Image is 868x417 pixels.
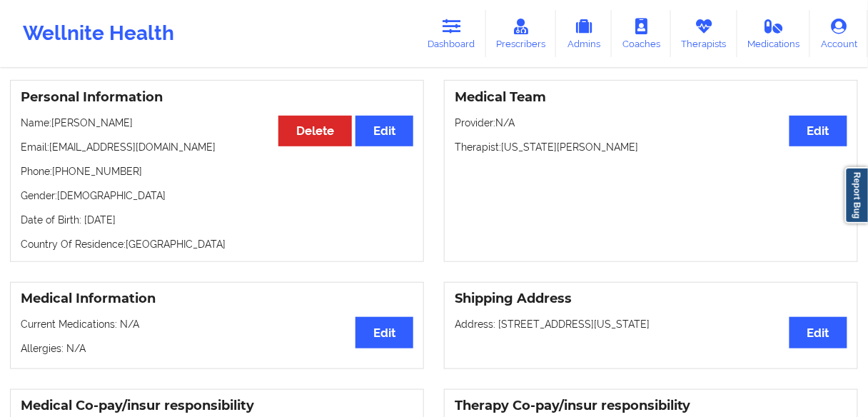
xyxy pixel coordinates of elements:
a: Therapists [671,10,737,57]
a: Medications [737,10,811,57]
h3: Medical Information [21,291,413,307]
p: Phone: [PHONE_NUMBER] [21,164,413,179]
p: Date of Birth: [DATE] [21,213,413,227]
p: Name: [PERSON_NAME] [21,116,413,130]
a: Dashboard [418,10,486,57]
h3: Medical Co-pay/insur responsibility [21,398,413,414]
p: Email: [EMAIL_ADDRESS][DOMAIN_NAME] [21,140,413,154]
button: Delete [278,116,352,146]
p: Therapist: [US_STATE][PERSON_NAME] [455,140,847,154]
h3: Therapy Co-pay/insur responsibility [455,398,847,414]
h3: Personal Information [21,89,413,106]
a: Prescribers [486,10,557,57]
p: Allergies: N/A [21,341,413,356]
a: Account [810,10,868,57]
a: Admins [556,10,612,57]
p: Provider: N/A [455,116,847,130]
button: Edit [789,116,847,146]
p: Address: [STREET_ADDRESS][US_STATE] [455,317,847,331]
button: Edit [789,317,847,348]
p: Current Medications: N/A [21,317,413,331]
p: Country Of Residence: [GEOGRAPHIC_DATA] [21,237,413,251]
p: Gender: [DEMOGRAPHIC_DATA] [21,189,413,203]
button: Edit [355,317,413,348]
a: Report Bug [845,167,868,223]
h3: Shipping Address [455,291,847,307]
a: Coaches [612,10,671,57]
button: Edit [355,116,413,146]
h3: Medical Team [455,89,847,106]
